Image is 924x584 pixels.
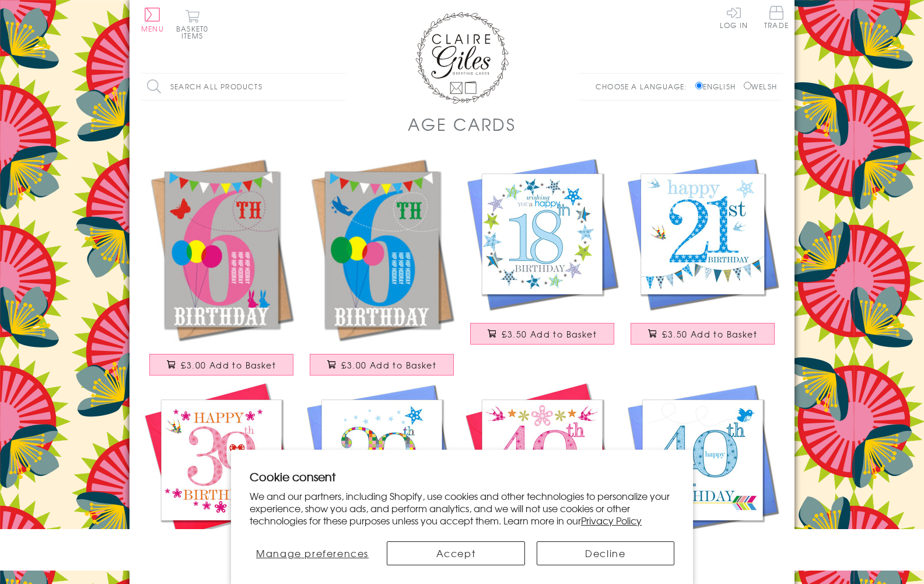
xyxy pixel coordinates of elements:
[310,354,454,376] button: £3.00 Add to Basket
[470,323,615,345] button: £3.50 Add to Basket
[462,380,622,582] a: Birthday Card, Pink Age 40, Happy 40th Birthday £3.50 Add to Basket
[662,328,757,340] span: £3.50 Add to Basket
[537,541,674,565] button: Decline
[744,82,751,89] input: Welsh
[256,546,369,560] span: Manage preferences
[141,154,302,356] a: Birthday Card, Pink Age 6, 6th Birthday, Hip Hip Hooray £3.00 Add to Basket
[250,541,375,565] button: Manage preferences
[408,112,516,136] h1: Age Cards
[462,154,622,314] img: Birthday Card, Blue Age 18, wishing you a Happy 18th Birthday
[622,154,783,314] img: Birthday Card, Blue Age 21, Happy 21st Birthday
[462,380,622,540] img: Birthday Card, Pink Age 40, Happy 40th Birthday
[622,154,783,356] a: Birthday Card, Blue Age 21, Happy 21st Birthday £3.50 Add to Basket
[250,490,674,526] p: We and our partners, including Shopify, use cookies and other technologies to personalize your ex...
[141,23,164,34] span: Menu
[622,380,783,582] a: Birthday Card, Blue Age 40, Happy 40th Birthday £3.50 Add to Basket
[141,74,345,100] input: Search all products
[462,154,622,356] a: Birthday Card, Blue Age 18, wishing you a Happy 18th Birthday £3.50 Add to Basket
[302,154,462,345] img: Birthday Card, Blue Age 6, 6th Birthday, Hip Hip Hooray
[176,9,208,39] button: Basket0 items
[744,81,777,92] label: Welsh
[581,513,642,527] a: Privacy Policy
[302,380,462,540] img: Birthday Card, Blue Age 30, Happy 30th Birthday
[631,323,775,345] button: £3.50 Add to Basket
[695,81,741,92] label: English
[302,380,462,582] a: Birthday Card, Blue Age 30, Happy 30th Birthday £3.50 Add to Basket
[141,8,164,32] button: Menu
[622,380,783,540] img: Birthday Card, Blue Age 40, Happy 40th Birthday
[764,6,789,31] a: Trade
[720,6,748,29] a: Log In
[334,74,345,100] input: Search
[181,359,276,371] span: £3.00 Add to Basket
[141,380,302,582] a: Birthday Card, Pink Age 30, Happy 30th Birthday £3.50 Add to Basket
[764,6,789,29] span: Trade
[141,154,302,345] img: Birthday Card, Pink Age 6, 6th Birthday, Hip Hip Hooray
[302,154,462,356] a: Birthday Card, Blue Age 6, 6th Birthday, Hip Hip Hooray £3.00 Add to Basket
[596,81,693,92] p: Choose a language:
[141,380,302,540] img: Birthday Card, Pink Age 30, Happy 30th Birthday
[149,354,294,376] button: £3.00 Add to Basket
[181,23,208,41] span: 0 items
[250,468,674,485] h2: Cookie consent
[341,359,436,371] span: £3.00 Add to Basket
[387,541,524,565] button: Accept
[695,82,703,89] input: English
[502,328,597,340] span: £3.50 Add to Basket
[415,12,509,104] img: Claire Giles Greetings Cards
